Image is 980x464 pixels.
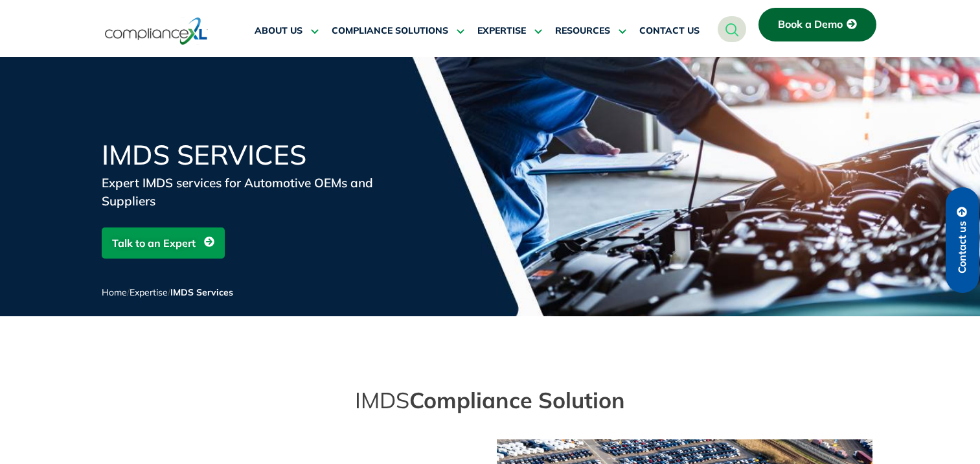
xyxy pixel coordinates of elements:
span: IMDS Services [170,286,233,298]
span: Talk to an Expert [112,231,196,255]
span: / / [102,286,233,298]
a: Expertise [130,286,168,298]
a: CONTACT US [639,16,700,47]
a: EXPERTISE [477,16,542,47]
span: Book a Demo [778,19,843,30]
a: Talk to an Expert [102,227,225,259]
span: Contact us [957,221,968,273]
a: Book a Demo [758,8,876,41]
a: RESOURCES [555,16,626,47]
span: IMDS [355,386,409,414]
a: Contact us [946,187,979,293]
span: COMPLIANCE SOLUTIONS [332,25,448,37]
h1: IMDS Services [102,141,413,168]
span: EXPERTISE [477,25,526,37]
span: RESOURCES [555,25,610,37]
a: navsearch-button [718,16,746,42]
span: ABOUT US [255,25,302,37]
div: Expert IMDS services for Automotive OEMs and Suppliers [102,174,413,210]
a: COMPLIANCE SOLUTIONS [332,16,464,47]
a: ABOUT US [255,16,319,47]
img: logo-one.svg [105,16,208,46]
span: CONTACT US [639,25,700,37]
a: Home [102,286,127,298]
div: Compliance Solution [102,394,879,407]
